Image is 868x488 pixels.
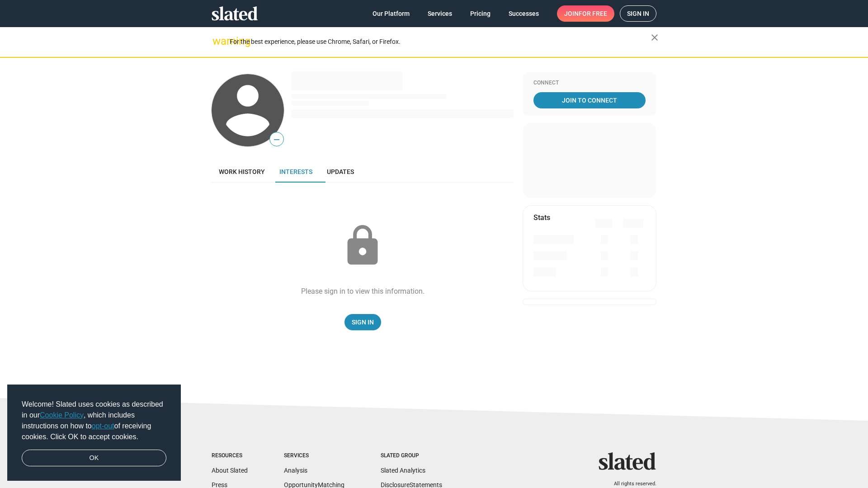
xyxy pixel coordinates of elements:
span: Join [564,5,607,22]
span: Sign In [352,314,374,330]
a: Join To Connect [533,92,646,108]
div: Connect [533,80,646,87]
a: About Slated [212,467,248,474]
span: — [270,134,283,145]
a: Successes [501,5,546,22]
div: Services [284,452,344,460]
a: Sign in [620,5,656,22]
a: opt-out [92,422,114,430]
span: Pricing [470,5,491,22]
span: Successes [509,5,539,22]
a: Sign In [344,314,381,330]
div: Resources [212,452,248,460]
span: Welcome! Slated uses cookies as described in our , which includes instructions on how to of recei... [22,399,166,442]
span: Join To Connect [535,92,644,108]
span: Services [428,5,452,22]
span: Interests [279,168,312,175]
a: Services [420,5,459,22]
a: Analysis [284,467,307,474]
mat-card-title: Stats [533,213,550,222]
div: Slated Group [381,452,442,460]
div: Please sign in to view this information. [301,286,425,296]
span: Work history [219,168,265,175]
span: for free [579,5,607,22]
mat-icon: warning [212,36,223,47]
span: Sign in [627,6,649,21]
a: Interests [272,161,320,183]
a: Slated Analytics [381,467,425,474]
a: Work history [212,161,272,183]
a: Joinfor free [557,5,614,22]
div: For the best experience, please use Chrome, Safari, or Firefox. [230,36,651,48]
mat-icon: lock [340,223,385,268]
a: Cookie Policy [40,411,84,419]
span: Updates [327,168,354,175]
a: Updates [320,161,361,183]
a: Pricing [463,5,498,22]
a: dismiss cookie message [22,450,166,467]
a: Our Platform [365,5,417,22]
div: cookieconsent [7,385,181,481]
span: Our Platform [373,5,410,22]
mat-icon: close [649,32,660,43]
